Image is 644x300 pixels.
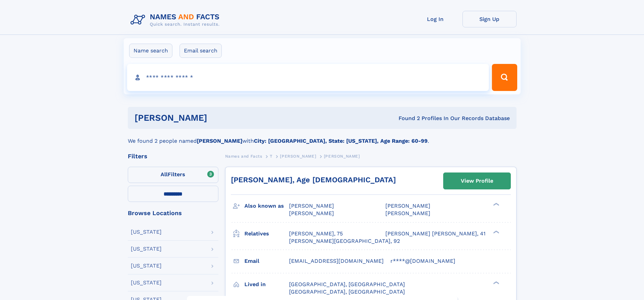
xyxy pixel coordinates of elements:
[270,152,272,160] a: T
[128,167,218,183] label: Filters
[444,173,510,189] a: View Profile
[244,228,289,239] h3: Relatives
[289,258,384,264] span: [EMAIL_ADDRESS][DOMAIN_NAME]
[280,152,316,160] a: [PERSON_NAME]
[180,44,222,58] label: Email search
[270,154,272,159] span: T
[131,229,162,235] div: [US_STATE]
[289,230,343,237] a: [PERSON_NAME], 75
[225,152,262,160] a: Names and Facts
[280,154,316,159] span: [PERSON_NAME]
[289,237,400,245] a: [PERSON_NAME][GEOGRAPHIC_DATA], 92
[254,138,428,144] b: City: [GEOGRAPHIC_DATA], State: [US_STATE], Age Range: 60-99
[492,230,500,234] div: ❯
[492,202,500,207] div: ❯
[129,44,172,58] label: Name search
[244,255,289,267] h3: Email
[197,138,242,144] b: [PERSON_NAME]
[128,11,225,29] img: Logo Names and Facts
[461,173,493,189] div: View Profile
[289,210,334,216] span: [PERSON_NAME]
[128,129,517,145] div: We found 2 people named with .
[385,230,485,237] a: [PERSON_NAME] [PERSON_NAME], 41
[408,11,462,27] a: Log In
[324,154,360,159] span: [PERSON_NAME]
[128,153,218,159] div: Filters
[289,289,405,295] span: [GEOGRAPHIC_DATA], [GEOGRAPHIC_DATA]
[231,176,396,184] a: [PERSON_NAME], Age [DEMOGRAPHIC_DATA]
[244,279,289,290] h3: Lived in
[128,210,218,216] div: Browse Locations
[135,114,303,122] h1: [PERSON_NAME]
[385,210,430,216] span: [PERSON_NAME]
[492,64,517,91] button: Search Button
[131,246,162,252] div: [US_STATE]
[289,281,405,287] span: [GEOGRAPHIC_DATA], [GEOGRAPHIC_DATA]
[385,203,430,209] span: [PERSON_NAME]
[492,280,500,285] div: ❯
[244,200,289,212] h3: Also known as
[161,171,168,178] span: All
[131,263,162,269] div: [US_STATE]
[131,280,162,285] div: [US_STATE]
[127,64,489,91] input: search input
[462,11,517,27] a: Sign Up
[303,115,510,122] div: Found 2 Profiles In Our Records Database
[289,203,334,209] span: [PERSON_NAME]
